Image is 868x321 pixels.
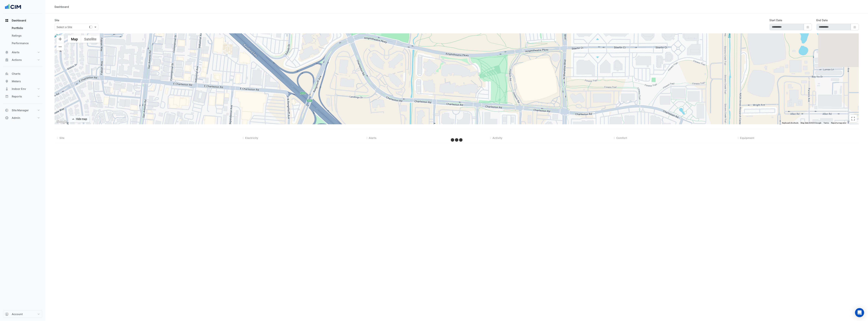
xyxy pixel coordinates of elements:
span: Alerts [12,50,19,54]
span: Map data ©2025 Google [801,122,821,124]
button: Site Manager [3,106,42,114]
span: Site Manager [12,108,29,112]
img: Company Logo [5,3,22,11]
a: Ratings [9,32,42,39]
span: Electricity [245,136,258,139]
span: Indoor Env [12,87,26,91]
a: Report a map error [831,122,846,124]
app-icon: Alerts [5,50,9,54]
button: Actions [3,56,42,64]
button: Zoom in [56,35,64,43]
span: Charts [12,72,20,76]
button: Show satellite imagery [81,35,100,43]
button: Dashboard [3,17,42,24]
a: Portfolio [9,24,42,32]
button: Alerts [3,49,42,56]
div: Dashboard [3,24,42,49]
button: Zoom out [56,43,64,51]
app-icon: Actions [5,58,9,62]
app-icon: Dashboard [5,19,9,22]
span: Dashboard [12,19,26,22]
app-icon: Meters [5,79,9,83]
app-icon: Reports [5,95,9,98]
label: Site [55,18,59,22]
span: Actions [12,58,22,62]
a: Open this area in Google Maps (opens a new window) [55,119,68,124]
label: Start Date [770,18,782,22]
button: Indoor Env [3,85,42,93]
span: Comfort [616,136,627,139]
button: Meters [3,78,42,85]
button: Reports [3,93,42,100]
button: Hide map [69,116,90,122]
img: Google [55,119,68,124]
app-icon: Site Manager [5,108,9,112]
div: Open Intercom Messenger [855,308,864,317]
button: Admin [3,114,42,122]
button: Account [3,310,42,318]
span: Account [12,312,23,316]
app-icon: Admin [5,116,9,120]
span: Admin [12,116,20,120]
app-icon: Indoor Env [5,87,9,91]
span: Alerts [369,136,377,139]
a: Terms (opens in new tab) [824,122,829,124]
div: Dashboard [55,5,69,9]
button: Toggle fullscreen view [849,115,857,122]
button: Show street map [68,35,81,43]
label: End Date [817,18,828,22]
button: Keyboard shortcuts [782,122,799,124]
span: Activity [492,136,502,139]
span: Meters [12,79,21,83]
div: Hide map [76,117,87,121]
span: Site [59,136,64,139]
app-icon: Charts [5,72,9,76]
span: Equipment [740,136,754,139]
a: Performance [9,39,42,47]
button: Charts [3,70,42,78]
span: Reports [12,95,22,98]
